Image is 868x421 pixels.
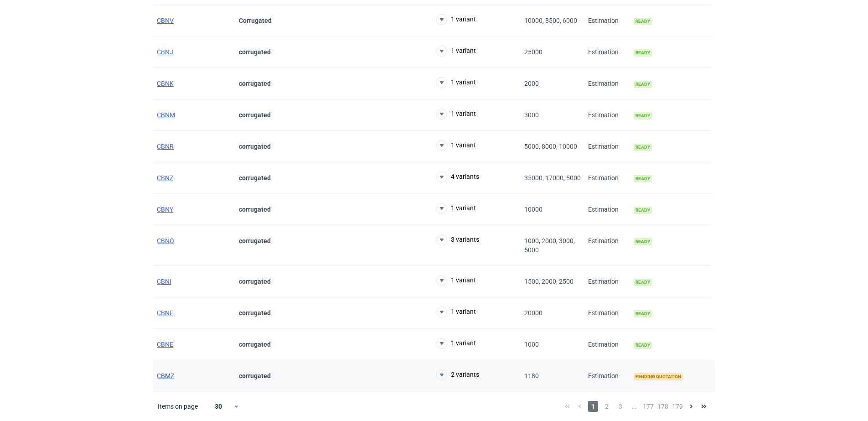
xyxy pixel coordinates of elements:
div: 30 [204,400,233,413]
strong: corrugated [239,206,271,213]
span: 3 [615,401,625,412]
button: 1 variant [436,140,476,151]
span: Ready [634,18,652,25]
div: Estimation [584,225,630,266]
strong: corrugated [239,80,271,87]
a: CBNE [157,341,173,348]
span: 1 [588,401,598,412]
button: 1 variant [436,109,476,120]
span: 35000, 17000, 5000 [524,174,581,182]
div: Estimation [584,36,630,68]
a: CBNZ [157,174,173,182]
span: ... [629,401,639,412]
a: CBNO [157,237,174,244]
div: Estimation [584,266,630,297]
a: CBNK [157,80,174,87]
div: Estimation [584,194,630,225]
a: CBNJ [157,48,173,56]
span: 3000 [524,111,539,119]
span: Items on page [158,402,198,411]
button: 1 variant [436,203,476,214]
a: CBNI [157,278,171,285]
span: 1500, 2000, 2500 [524,278,573,285]
span: 178 [657,401,668,412]
span: 179 [672,401,683,412]
span: Ready [634,81,652,88]
span: 2000 [524,80,539,87]
span: 20000 [524,309,542,317]
span: Ready [634,112,652,120]
strong: corrugated [239,278,271,285]
button: 1 variant [436,275,476,286]
strong: corrugated [239,309,271,317]
span: 10000, 8500, 6000 [524,17,577,24]
a: CBNF [157,309,173,317]
a: CBNY [157,206,173,213]
strong: corrugated [239,174,271,182]
div: Estimation [584,5,630,36]
strong: corrugated [239,372,271,379]
a: CBNM [157,111,175,119]
button: 1 variant [436,338,476,349]
span: 10000 [524,206,542,213]
button: 1 variant [436,77,476,88]
div: Estimation [584,68,630,99]
div: Estimation [584,162,630,194]
button: 1 variant [436,46,476,57]
a: CBMZ [157,372,174,379]
span: 25000 [524,48,542,56]
button: 2 variants [436,369,479,380]
button: 1 variant [436,14,476,25]
span: Ready [634,279,652,286]
span: Pending quotation [634,373,683,380]
strong: corrugated [239,111,271,119]
span: 1000, 2000, 3000, 5000 [524,237,575,254]
a: CBNR [157,143,174,150]
span: Ready [634,207,652,214]
strong: Corrugated [239,17,272,24]
div: Estimation [584,99,630,131]
button: 3 variants [436,234,479,245]
button: 4 variants [436,172,479,182]
button: 1 variant [436,307,476,317]
div: Estimation [584,329,630,360]
a: CBNV [157,17,174,24]
strong: corrugated [239,48,271,56]
span: Ready [634,310,652,317]
span: Ready [634,49,652,57]
div: Estimation [584,360,630,392]
span: Ready [634,144,652,151]
span: 2 [602,401,612,412]
div: Estimation [584,131,630,162]
span: 1180 [524,372,539,379]
span: Ready [634,342,652,349]
strong: corrugated [239,237,271,244]
strong: corrugated [239,143,271,150]
span: 5000, 8000, 10000 [524,143,577,150]
div: Estimation [584,297,630,329]
span: Ready [634,238,652,245]
strong: corrugated [239,341,271,348]
span: 1000 [524,341,539,348]
span: 177 [643,401,654,412]
span: Ready [634,175,652,182]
